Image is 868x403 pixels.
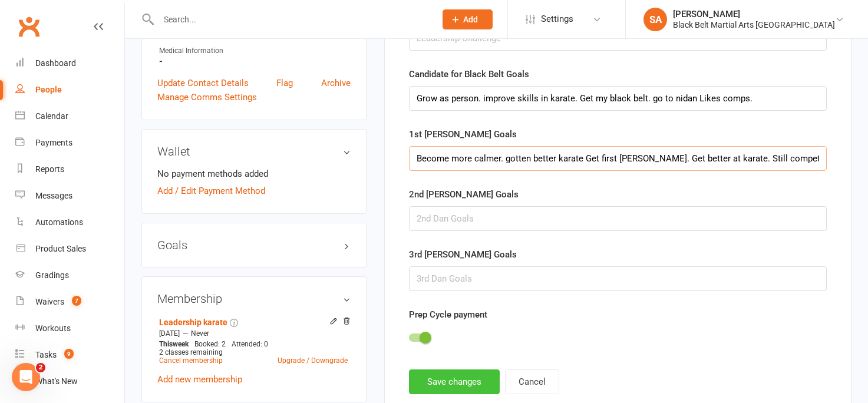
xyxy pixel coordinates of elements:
strong: - [159,56,351,67]
a: Messages [15,183,124,209]
a: Manage Comms Settings [157,90,257,104]
span: Never [191,329,209,338]
div: Black Belt Martial Arts [GEOGRAPHIC_DATA] [673,19,835,30]
a: Dashboard [15,50,124,77]
div: Workouts [35,323,71,333]
label: Prep Cycle payment [409,308,487,322]
span: Attended: 0 [232,340,268,348]
a: What's New [15,368,124,395]
a: Clubworx [14,12,44,41]
a: Add / Edit Payment Method [157,184,265,198]
div: — [156,329,351,338]
span: 2 classes remaining [159,348,223,356]
input: Candidate for Black Belt Goals [409,86,827,111]
h3: Membership [157,292,351,305]
span: Settings [541,6,573,32]
a: Calendar [15,103,124,130]
button: Add [443,9,493,29]
div: [PERSON_NAME] [673,9,835,19]
button: Save changes [409,369,500,394]
div: Product Sales [35,244,86,253]
span: Booked: 2 [194,340,226,348]
a: Leadership karate [159,318,227,327]
a: Waivers 7 [15,289,124,315]
a: Cancel membership [159,356,223,365]
span: This [159,340,173,348]
div: Payments [35,138,72,147]
span: [DATE] [159,329,180,338]
div: Waivers [35,297,64,306]
a: Flag [276,76,293,90]
a: Gradings [15,262,124,289]
div: Gradings [35,270,69,280]
a: Reports [15,156,124,183]
h3: Goals [157,239,351,252]
div: SA [643,8,667,31]
li: No payment methods added [157,167,351,181]
a: Add new membership [157,374,242,385]
label: 1st [PERSON_NAME] Goals [409,127,517,141]
label: Candidate for Black Belt Goals [409,67,529,81]
div: What's New [35,376,78,386]
a: People [15,77,124,103]
input: 2nd Dan Goals [409,206,827,231]
iframe: Intercom live chat [12,363,40,391]
div: Tasks [35,350,57,359]
button: Cancel [505,369,559,394]
span: 2 [36,363,45,372]
a: Upgrade / Downgrade [278,356,348,365]
span: Add [463,15,478,24]
a: Tasks 9 [15,342,124,368]
div: Reports [35,164,64,174]
h3: Wallet [157,145,351,158]
span: 7 [72,296,81,306]
span: 9 [64,349,74,359]
div: Medical Information [159,45,351,57]
div: Automations [35,217,83,227]
div: week [156,340,192,348]
a: Product Sales [15,236,124,262]
input: Search... [155,11,427,28]
input: 3rd Dan Goals [409,266,827,291]
a: Payments [15,130,124,156]
div: Calendar [35,111,68,121]
a: Workouts [15,315,124,342]
label: 3rd [PERSON_NAME] Goals [409,247,517,262]
input: 1st Dan Goals [409,146,827,171]
a: Archive [321,76,351,90]
a: Update Contact Details [157,76,249,90]
div: People [35,85,62,94]
div: Messages [35,191,72,200]
div: Dashboard [35,58,76,68]
label: 2nd [PERSON_NAME] Goals [409,187,519,201]
a: Automations [15,209,124,236]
